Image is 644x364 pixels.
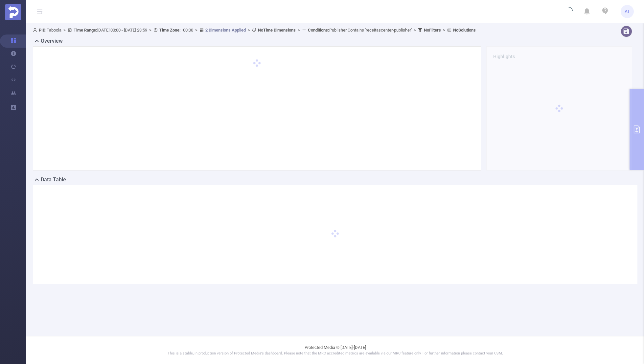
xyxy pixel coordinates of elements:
i: icon: loading [565,7,573,16]
b: Time Zone: [159,28,181,33]
span: > [246,28,252,33]
b: PID: [39,28,47,33]
h2: Overview [41,37,63,45]
span: > [193,28,199,33]
p: This is a stable, in production version of Protected Media's dashboard. Please note that the MRC ... [43,351,628,356]
h2: Data Table [41,176,66,184]
span: > [147,28,153,33]
b: No Filters [424,28,441,33]
b: No Time Dimensions [258,28,296,33]
span: Publisher Contains 'receitascenter-publisher' [308,28,412,33]
span: > [412,28,418,33]
span: > [296,28,302,33]
b: No Solutions [453,28,476,33]
span: AT [625,5,630,18]
i: icon: user [33,28,39,32]
span: > [441,28,447,33]
footer: Protected Media © [DATE]-[DATE] [26,336,644,364]
img: Protected Media [5,4,21,20]
b: Conditions : [308,28,329,33]
b: Time Range: [74,28,97,33]
span: > [61,28,68,33]
u: 2 Dimensions Applied [205,28,246,33]
span: Taboola [DATE] 00:00 - [DATE] 23:59 +00:00 [33,28,476,33]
